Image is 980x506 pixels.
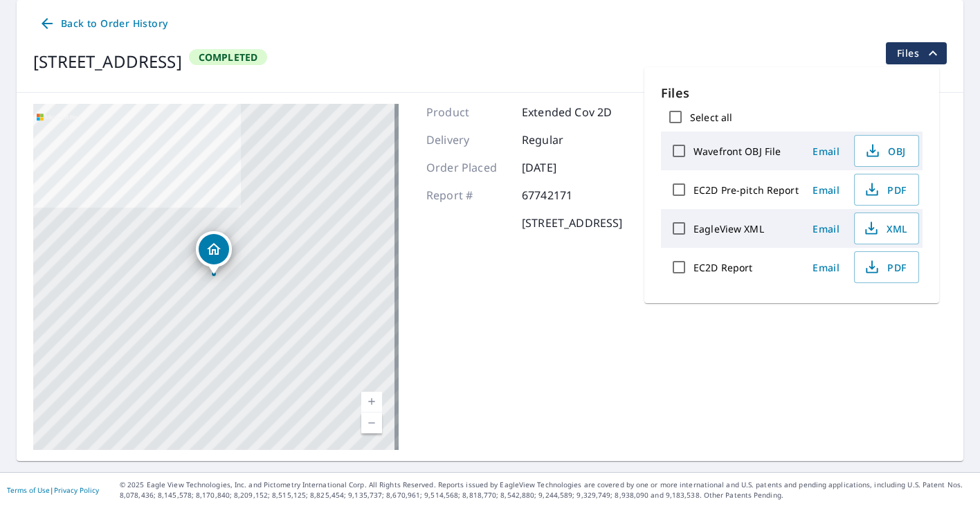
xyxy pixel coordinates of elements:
[54,485,99,495] a: Privacy Policy
[810,261,843,274] span: Email
[426,159,509,176] p: Order Placed
[361,413,382,433] a: Current Level 17, Zoom Out
[522,215,622,231] p: [STREET_ADDRESS]
[804,141,849,162] button: Email
[693,222,764,235] label: EagleView XML
[854,135,919,167] button: OBJ
[661,84,923,102] p: Files
[522,104,612,120] p: Extended Cov 2D
[863,181,907,198] span: PDF
[196,231,232,274] div: Dropped pin, building 1, Residential property, 806 S Rose St Stuttgart, AR 72160
[885,42,947,64] button: filesDropdownBtn-67742171
[426,187,509,204] p: Report #
[804,218,849,240] button: Email
[810,222,843,235] span: Email
[804,179,849,201] button: Email
[7,486,99,494] p: |
[810,183,843,197] span: Email
[854,213,919,244] button: XML
[804,257,849,278] button: Email
[39,15,167,33] span: Back to Order History
[854,251,919,283] button: PDF
[693,145,781,158] label: Wavefront OBJ File
[522,159,605,176] p: [DATE]
[693,261,752,274] label: EC2D Report
[863,143,907,159] span: OBJ
[7,485,50,495] a: Terms of Use
[863,220,907,237] span: XML
[120,480,973,500] p: © 2025 Eagle View Technologies, Inc. and Pictometry International Corp. All Rights Reserved. Repo...
[810,145,843,158] span: Email
[33,11,173,37] a: Back to Order History
[426,132,509,148] p: Delivery
[426,104,509,120] p: Product
[522,132,605,148] p: Regular
[522,187,605,204] p: 67742171
[361,392,382,413] a: Current Level 17, Zoom In
[897,45,941,62] span: Files
[693,183,799,197] label: EC2D Pre-pitch Report
[854,174,919,206] button: PDF
[863,259,907,275] span: PDF
[690,111,732,124] label: Select all
[33,49,182,74] div: [STREET_ADDRESS]
[190,51,266,64] span: Completed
